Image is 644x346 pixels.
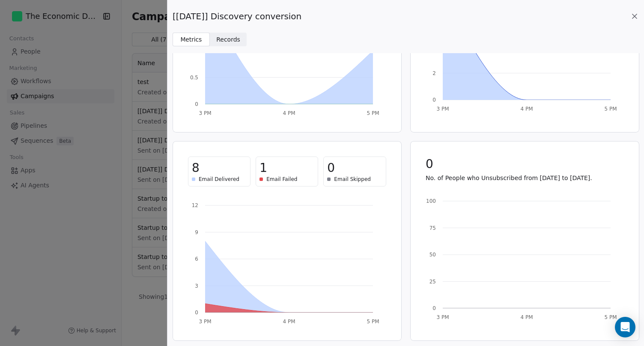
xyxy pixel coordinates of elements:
tspan: 4 PM [520,106,533,112]
tspan: 5 PM [367,319,379,325]
p: No. of People who Unsubscribed from [DATE] to [DATE]. [426,174,624,182]
span: Email Failed [266,176,297,183]
span: Email Skipped [334,176,371,183]
span: 8 [192,160,200,176]
tspan: 4 PM [283,319,295,325]
tspan: 5 PM [367,110,379,116]
tspan: 75 [429,225,435,231]
div: Open Intercom Messenger [615,317,635,337]
span: [[DATE]] Discovery conversion [173,10,301,22]
tspan: 100 [426,198,436,204]
tspan: 0 [432,305,436,311]
tspan: 5 PM [604,314,617,320]
tspan: 0 [432,97,436,103]
tspan: 3 PM [199,319,211,325]
tspan: 3 PM [436,106,449,112]
tspan: 6 [195,256,198,262]
span: 0 [426,156,433,172]
span: Email Delivered [199,176,239,183]
tspan: 25 [429,279,435,285]
tspan: 12 [192,202,198,208]
tspan: 2 [432,70,436,76]
tspan: 0.5 [190,75,198,81]
tspan: 9 [195,229,198,235]
tspan: 50 [429,252,435,258]
tspan: 4 PM [520,314,533,320]
span: 1 [259,160,267,176]
tspan: 0 [195,101,198,107]
tspan: 0 [195,310,198,316]
tspan: 3 PM [199,110,211,116]
tspan: 1 [195,48,198,54]
tspan: 3 PM [436,314,449,320]
tspan: 4 PM [283,110,295,116]
span: 0 [327,160,335,176]
tspan: 5 PM [604,106,617,112]
tspan: 3 [195,283,198,289]
span: Records [216,35,240,44]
